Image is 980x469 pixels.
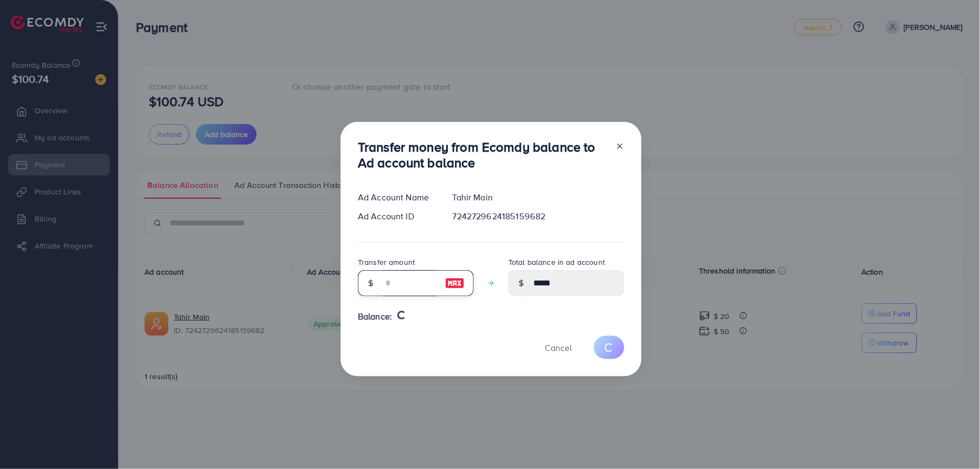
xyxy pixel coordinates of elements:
[508,257,605,268] label: Total balance in ad account
[349,191,444,204] div: Ad Account Name
[349,210,444,223] div: Ad Account ID
[531,336,585,359] button: Cancel
[445,277,465,290] img: image
[358,139,607,171] h3: Transfer money from Ecomdy balance to Ad account balance
[545,342,572,354] span: Cancel
[444,210,633,223] div: 7242729624185159682
[358,257,415,268] label: Transfer amount
[358,310,392,323] span: Balance:
[444,191,633,204] div: Tahir Main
